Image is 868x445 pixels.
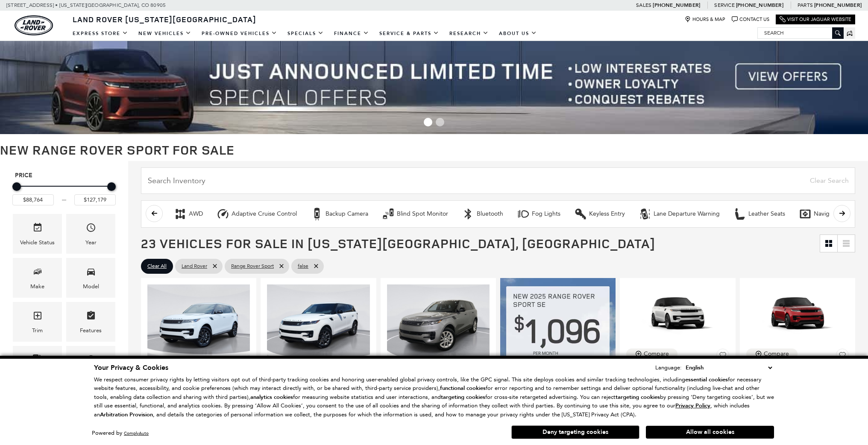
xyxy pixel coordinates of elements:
[733,208,746,220] div: Leather Seats
[306,205,373,223] button: Backup CameraBackup Camera
[12,182,21,191] div: Minimum Price
[86,352,96,370] span: Transmission
[94,363,168,372] span: Your Privacy & Cookies
[32,220,43,238] span: Vehicle
[147,261,167,272] span: Clear All
[833,205,850,222] button: scroll right
[685,16,725,23] a: Hours & Map
[13,258,62,298] div: MakeMake
[764,350,789,358] div: Compare
[377,205,453,223] button: Blind Spot MonitorBlind Spot Monitor
[182,261,207,272] span: Land Rover
[798,2,813,8] span: Parts
[66,214,115,254] div: YearYear
[616,393,660,401] strong: targeting cookies
[675,402,710,409] a: Privacy Policy
[646,426,774,439] button: Allow all cookies
[397,210,448,218] div: Blind Spot Monitor
[67,26,542,41] nav: Main Navigation
[174,208,187,220] div: AWD
[440,384,486,392] strong: functional cookies
[799,208,812,220] div: Navigation System
[32,308,43,326] span: Trim
[83,282,99,291] div: Model
[212,205,302,223] button: Adaptive Cruise ControlAdaptive Cruise Control
[589,210,625,218] div: Keyless Entry
[74,194,116,205] input: Maximum
[569,205,630,223] button: Keyless EntryKeyless Entry
[444,26,494,41] a: Research
[66,302,115,342] div: FeaturesFeatures
[780,16,851,23] a: Visit Our Jaguar Website
[141,234,655,252] span: 23 Vehicles for Sale in [US_STATE][GEOGRAPHIC_DATA], [GEOGRAPHIC_DATA]
[714,2,734,8] span: Service
[67,26,133,41] a: EXPRESS STORE
[32,352,43,370] span: Fueltype
[387,284,490,361] img: 2025 LAND ROVER Range Rover Sport SE
[653,2,700,9] a: [PHONE_NUMBER]
[133,26,196,41] a: New Vehicles
[814,210,864,218] div: Navigation System
[732,16,769,23] a: Contact Us
[85,238,97,247] div: Year
[86,308,96,326] span: Features
[13,302,62,342] div: TrimTrim
[574,208,587,220] div: Keyless Entry
[30,282,44,291] div: Make
[232,210,297,218] div: Adaptive Cruise Control
[73,14,256,24] span: Land Rover [US_STATE][GEOGRAPHIC_DATA]
[267,284,369,361] img: 2025 LAND ROVER Range Rover Sport SE
[15,15,53,35] a: land-rover
[67,14,261,24] a: Land Rover [US_STATE][GEOGRAPHIC_DATA]
[189,210,203,218] div: AWD
[147,284,250,361] img: 2025 LAND ROVER Range Rover Sport SE
[685,376,728,384] strong: essential cookies
[729,205,790,223] button: Leather SeatsLeather Seats
[86,264,96,282] span: Model
[644,350,669,358] div: Compare
[20,238,55,247] div: Vehicle Status
[298,261,308,272] span: false
[32,264,43,282] span: Make
[424,118,432,126] span: Go to slide 1
[250,393,293,401] strong: analytics cookies
[746,348,798,360] button: Compare Vehicle
[100,411,153,419] strong: Arbitration Provision
[169,205,208,223] button: AWDAWD
[15,15,53,35] img: Land Rover
[92,430,149,436] div: Powered by
[836,348,849,365] button: Save Vehicle
[80,326,102,335] div: Features
[654,210,720,218] div: Lane Departure Warning
[655,365,682,370] div: Language:
[66,258,115,298] div: ModelModel
[639,208,651,220] div: Lane Departure Warning
[511,425,639,439] button: Deny targeting cookies
[683,363,774,372] select: Language Select
[124,430,149,436] a: ComplyAuto
[748,210,785,218] div: Leather Seats
[512,205,565,223] button: Fog LightsFog Lights
[758,28,843,38] input: Search
[325,210,368,218] div: Backup Camera
[675,402,710,410] u: Privacy Policy
[329,26,374,41] a: Finance
[477,210,503,218] div: Bluetooth
[282,26,329,41] a: Specials
[12,194,54,205] input: Minimum
[141,167,855,194] input: Search Inventory
[736,2,783,9] a: [PHONE_NUMBER]
[196,26,282,41] a: Pre-Owned Vehicles
[107,182,116,191] div: Maximum Price
[146,205,163,222] button: scroll left
[636,2,651,8] span: Sales
[32,326,43,335] div: Trim
[634,205,724,223] button: Lane Departure WarningLane Departure Warning
[441,393,485,401] strong: targeting cookies
[746,284,849,342] img: 2025 LAND ROVER Range Rover Sport SE 360PS
[13,214,62,254] div: VehicleVehicle Status
[86,220,96,238] span: Year
[13,346,62,386] div: FueltypeFueltype
[382,208,395,220] div: Blind Spot Monitor
[15,172,113,179] h5: Price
